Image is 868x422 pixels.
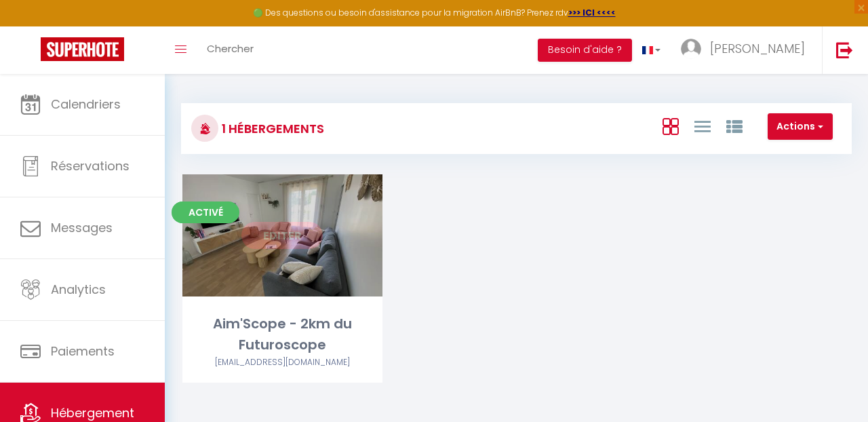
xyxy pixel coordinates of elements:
span: Messages [51,219,113,236]
img: Super Booking [41,37,124,61]
span: Activé [172,202,239,223]
span: Paiements [51,343,115,360]
img: ... [681,39,701,59]
span: [PERSON_NAME] [710,40,805,57]
a: Editer [241,222,323,249]
img: logout [836,41,853,58]
span: Chercher [207,41,254,56]
div: Airbnb [182,356,382,369]
button: Actions [768,113,833,140]
span: Calendriers [51,96,121,113]
span: Réservations [51,157,130,174]
span: Analytics [51,281,106,298]
a: Vue en Liste [694,115,711,137]
a: ... [PERSON_NAME] [671,26,822,74]
a: Vue en Box [663,115,679,137]
a: Chercher [197,26,264,74]
span: Hébergement [51,404,134,421]
div: Aim'Scope - 2km du Futuroscope [182,313,382,356]
a: Vue par Groupe [726,115,743,137]
h3: 1 Hébergements [218,113,324,144]
button: Besoin d'aide ? [538,39,632,62]
a: >>> ICI <<<< [568,7,616,18]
